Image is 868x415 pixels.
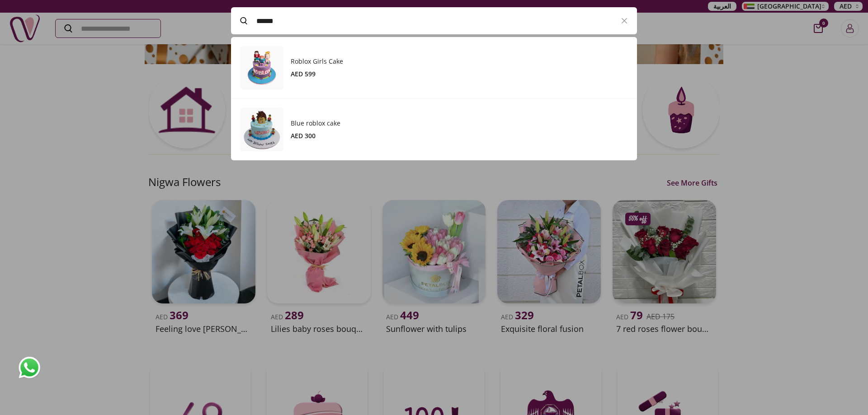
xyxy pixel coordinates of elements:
img: Product Image [240,108,283,151]
a: Product ImageBlue roblox cakeAED 300 [240,108,628,151]
input: Search [256,8,612,33]
img: whatsapp [18,356,41,379]
h3: Blue roblox cake [291,119,628,128]
div: AED 300 [291,131,628,140]
img: Product Image [240,46,283,89]
h3: Roblox Girls Cake [291,57,628,66]
div: AED 599 [291,70,628,79]
a: Product ImageRoblox Girls CakeAED 599 [240,46,628,89]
